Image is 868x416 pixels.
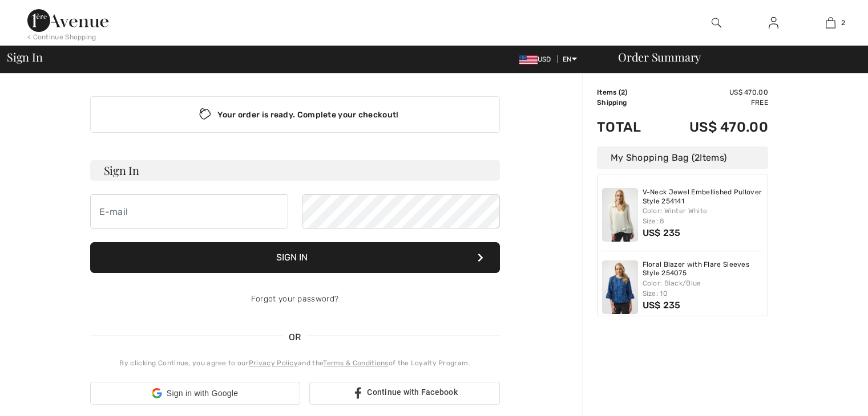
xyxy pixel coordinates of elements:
[760,16,788,30] a: Sign In
[283,331,307,344] span: OR
[604,51,861,63] div: Order Summary
[309,382,500,405] a: Continue with Facebook
[841,18,845,28] span: 2
[323,359,388,367] a: Terms & Conditions
[643,206,764,226] div: Color: Winter White Size: 8
[643,300,681,311] span: US$ 235
[643,278,764,299] div: Color: Black/Blue Size: 10
[90,194,288,229] input: E-mail
[643,227,681,238] span: US$ 235
[659,97,768,108] td: Free
[695,152,700,163] span: 2
[597,87,659,97] td: Items ( )
[659,108,768,146] td: US$ 470.00
[167,388,238,399] span: Sign in with Google
[90,358,500,368] div: By clicking Continue, you agree to our and the of the Loyalty Program.
[826,16,835,30] img: My Bag
[367,388,458,397] span: Continue with Facebook
[712,16,721,30] img: search the website
[602,260,638,314] img: Floral Blazer with Flare Sleeves Style 254075
[7,51,42,63] span: Sign In
[27,32,96,42] div: < Continue Shopping
[602,188,638,242] img: V-Neck Jewel Embellished Pullover Style 254141
[643,260,764,278] a: Floral Blazer with Flare Sleeves Style 254075
[621,88,625,96] span: 2
[769,16,778,30] img: My Info
[597,146,768,169] div: My Shopping Bag ( Items)
[643,188,764,206] a: V-Neck Jewel Embellished Pullover Style 254141
[90,242,500,273] button: Sign In
[597,108,659,146] td: Total
[90,160,500,181] h3: Sign In
[251,294,338,304] a: Forgot your password?
[90,96,500,133] div: Your order is ready. Complete your checkout!
[802,16,858,30] a: 2
[659,87,768,97] td: US$ 470.00
[27,9,108,32] img: 1ère Avenue
[249,359,298,367] a: Privacy Policy
[90,382,300,405] div: Sign in with Google
[597,97,659,108] td: Shipping
[519,55,538,64] img: US Dollar
[519,55,556,63] span: USD
[563,55,577,63] span: EN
